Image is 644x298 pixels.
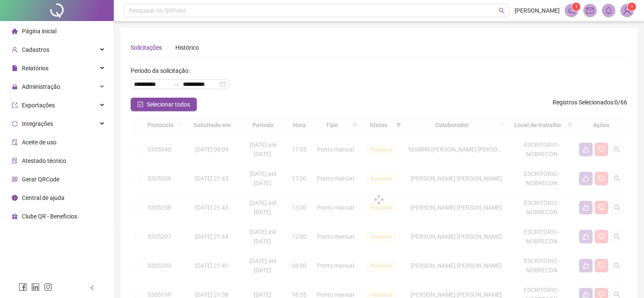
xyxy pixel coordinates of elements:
[586,7,594,14] span: mail
[12,139,18,145] span: audit
[22,157,66,164] span: Atestado técnico
[22,176,59,183] span: Gerar QRCode
[22,65,48,72] span: Relatórios
[621,4,633,17] img: 86345
[572,3,580,11] sup: 1
[31,283,40,291] span: linkedin
[173,81,180,88] span: swap-right
[12,84,18,90] span: lock
[89,285,95,291] span: left
[131,43,162,52] div: Solicitações
[553,99,613,106] span: Registros Selecionados
[12,158,18,164] span: solution
[515,6,560,15] span: [PERSON_NAME]
[44,283,52,291] span: instagram
[173,81,180,88] span: to
[22,194,64,201] span: Central de ajuda
[131,98,197,111] button: Selecionar todos
[12,195,18,201] span: info-circle
[12,121,18,127] span: sync
[553,98,627,111] span: : 0 / 66
[568,7,575,14] span: notification
[131,64,194,77] label: Período da solicitação
[12,213,18,219] span: gift
[19,283,27,291] span: facebook
[147,100,190,109] span: Selecionar todos
[12,102,18,108] span: export
[175,43,199,52] div: Histórico
[137,101,143,107] span: check-square
[575,4,578,10] span: 1
[22,139,56,146] span: Aceite de uso
[12,47,18,53] span: user-add
[499,8,505,14] span: search
[12,176,18,182] span: qrcode
[22,83,60,90] span: Administração
[22,28,56,35] span: Página inicial
[628,3,636,11] sup: Atualize o seu contato no menu Meus Dados
[631,4,633,10] span: 1
[22,120,53,127] span: Integrações
[22,46,49,53] span: Cadastros
[22,213,77,220] span: Clube QR - Beneficios
[12,28,18,34] span: home
[605,7,612,14] span: bell
[12,65,18,71] span: file
[22,102,55,109] span: Exportações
